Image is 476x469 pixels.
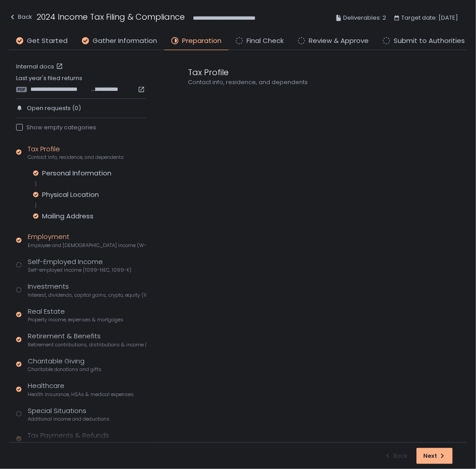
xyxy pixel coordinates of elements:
[37,11,185,23] h1: 2024 Income Tax Filing & Compliance
[309,36,369,46] span: Review & Approve
[182,36,221,46] span: Preparation
[28,154,124,161] span: Contact info, residence, and dependents
[9,11,32,26] button: Back
[28,307,123,324] div: Real Estate
[16,63,65,71] a: Internal docs
[42,190,99,199] div: Physical Location
[188,66,449,78] div: Tax Profile
[28,242,146,249] span: Employee and [DEMOGRAPHIC_DATA] income (W-2s)
[343,13,386,23] span: Deliverables: 2
[27,104,81,112] span: Open requests (0)
[28,441,120,448] span: Estimated payments and banking info
[246,36,284,46] span: Final Check
[28,416,110,422] span: Additional income and deductions
[394,36,465,46] span: Submit to Authorities
[9,12,32,22] div: Back
[28,331,146,348] div: Retirement & Benefits
[42,212,93,221] div: Mailing Address
[28,257,132,274] div: Self-Employed Income
[416,448,453,464] button: Next
[42,169,111,178] div: Personal Information
[28,144,124,161] div: Tax Profile
[401,13,458,23] span: Target date: [DATE]
[28,356,102,373] div: Charitable Giving
[28,232,146,249] div: Employment
[28,341,146,348] span: Retirement contributions, distributions & income (1099-R, 5498)
[27,36,68,46] span: Get Started
[93,36,157,46] span: Gather Information
[28,316,123,323] span: Property income, expenses & mortgages
[16,74,146,93] div: Last year's filed returns
[28,406,110,423] div: Special Situations
[188,78,449,86] div: Contact info, residence, and dependents
[28,267,132,273] span: Self-employed income (1099-NEC, 1099-K)
[28,281,146,298] div: Investments
[423,452,446,460] div: Next
[28,292,146,298] span: Interest, dividends, capital gains, crypto, equity (1099s, K-1s)
[28,431,120,448] div: Tax Payments & Refunds
[28,381,134,398] div: Healthcare
[28,391,134,398] span: Health insurance, HSAs & medical expenses
[28,366,102,373] span: Charitable donations and gifts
